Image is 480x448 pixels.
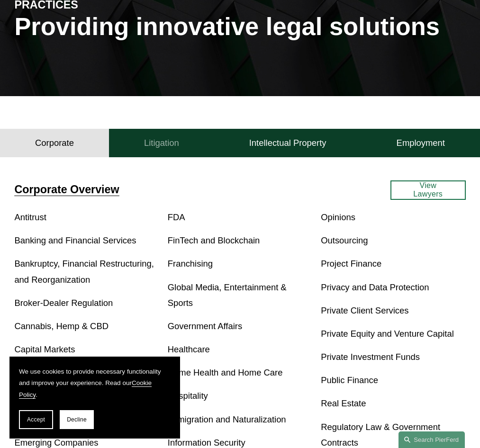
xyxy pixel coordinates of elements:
[14,259,154,284] a: Bankruptcy, Financial Restructuring, and Reorganization
[168,438,245,448] a: Information Security
[14,12,465,41] h1: Providing innovative legal solutions
[321,352,420,362] a: Private Investment Funds
[168,391,208,401] a: Hospitality
[35,137,74,148] h4: Corporate
[321,212,355,222] a: Opinions
[397,137,445,148] h4: Employment
[321,329,454,339] a: Private Equity and Venture Capital
[249,137,326,148] h4: Intellectual Property
[168,321,242,331] a: Government Affairs
[14,298,113,308] a: Broker-Dealer Regulation
[321,375,378,385] a: Public Finance
[398,431,465,448] a: Search this site
[27,416,45,423] span: Accept
[9,357,180,439] section: Cookie banner
[14,235,136,245] a: Banking and Financial Services
[390,180,466,200] a: View Lawyers
[14,344,75,354] a: Capital Markets
[321,398,366,408] a: Real Estate
[14,183,119,196] a: Corporate Overview
[168,259,213,269] a: Franchising
[19,379,152,398] a: Cookie Policy
[168,235,260,245] a: FinTech and Blockchain
[321,259,381,269] a: Project Finance
[144,137,179,148] h4: Litigation
[60,410,94,429] button: Decline
[14,212,46,222] a: Antitrust
[168,367,283,377] a: Home Health and Home Care
[14,438,98,448] a: Emerging Companies
[321,235,368,245] a: Outsourcing
[168,344,210,354] a: Healthcare
[321,305,408,315] a: Private Client Services
[168,212,185,222] a: FDA
[14,321,109,331] a: Cannabis, Hemp & CBD
[67,416,87,423] span: Decline
[321,282,429,292] a: Privacy and Data Protection
[168,414,286,424] a: Immigration and Naturalization
[19,366,171,401] p: We use cookies to provide necessary functionality and improve your experience. Read our .
[321,422,440,448] a: Regulatory Law & Government Contracts
[19,410,53,429] button: Accept
[168,282,287,308] a: Global Media, Entertainment & Sports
